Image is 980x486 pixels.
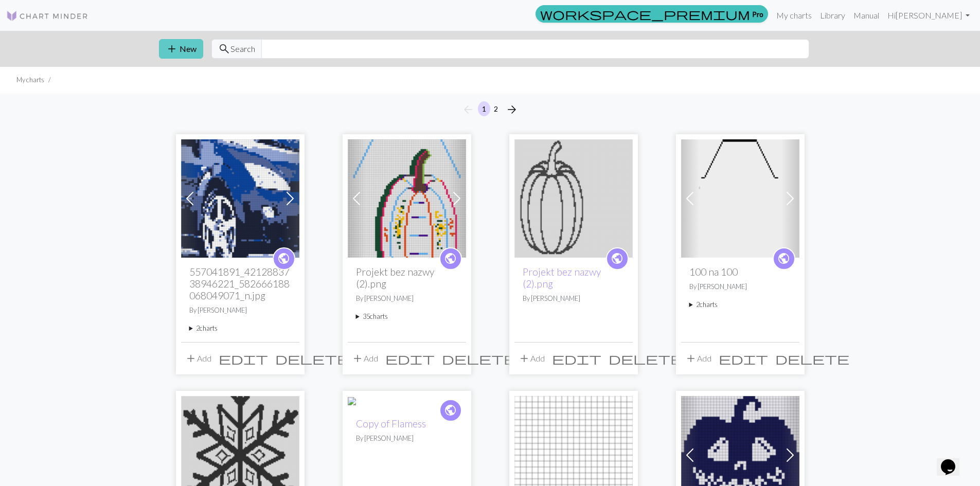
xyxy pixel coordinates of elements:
button: Delete [272,349,353,368]
i: Edit [552,352,601,365]
a: Manual [849,5,883,26]
img: Logo [6,10,88,22]
button: Add [681,349,715,368]
h2: 100 na 100 [689,266,791,278]
a: public [439,247,462,270]
summary: 35charts [356,312,458,321]
button: Delete [438,349,520,368]
a: halloween-6731070_1280.png [681,449,799,459]
span: edit [552,351,601,366]
p: By [PERSON_NAME] [523,294,625,303]
button: Delete [605,349,686,368]
button: New [159,39,203,59]
button: 2 [490,101,502,116]
p: By [PERSON_NAME] [189,305,291,315]
span: public [777,250,790,266]
span: add [185,351,197,366]
a: public [606,247,629,270]
span: edit [219,351,268,366]
a: Copy of Flamess [356,418,426,429]
span: public [611,250,623,266]
span: delete [609,351,683,366]
span: edit [385,351,435,366]
h2: 557041891_4212883738946221_582666188068049071_n.jpg [189,266,291,301]
button: Edit [715,349,772,368]
p: By [PERSON_NAME] [689,282,791,292]
a: Projekt bez nazwy (2).png [514,192,633,202]
span: add [166,42,178,56]
span: workspace_premium [540,7,750,21]
img: Projekt bez nazwy (2).png [514,139,633,258]
img: Flamess [348,397,385,409]
i: Next [506,103,518,116]
a: Library [816,5,849,26]
a: flake-2029369_1280.png [181,449,299,459]
span: Search [230,43,255,55]
i: public [444,400,457,421]
span: delete [442,351,516,366]
a: Projekt bez nazwy (2).png [348,192,466,202]
button: Next [502,101,522,118]
i: Edit [719,352,768,365]
button: 1 [478,101,490,116]
span: public [444,250,457,266]
span: delete [275,351,349,366]
a: Projekt bez nazwy (2).png [523,266,601,290]
a: Flamess [348,397,385,407]
i: public [777,248,790,269]
button: Add [348,349,382,368]
span: public [444,402,457,418]
a: 100 na 100 [681,192,799,202]
a: Pro [536,5,768,23]
span: arrow_forward [506,102,518,117]
i: Edit [219,352,268,365]
i: public [611,248,623,269]
a: Hi[PERSON_NAME] [883,5,974,26]
a: 557041891_4212883738946221_582666188068049071_n.jpg [181,192,299,202]
nav: Page navigation [458,101,522,118]
button: Edit [215,349,272,368]
h2: Projekt bez nazwy (2).png [356,266,458,290]
summary: 2charts [189,323,291,333]
i: public [277,248,290,269]
p: By [PERSON_NAME] [356,294,458,303]
span: add [518,351,530,366]
a: public [773,247,795,270]
p: By [PERSON_NAME] [356,434,458,443]
button: Add [514,349,548,368]
span: add [351,351,364,366]
span: edit [719,351,768,366]
span: search [218,42,230,56]
img: Projekt bez nazwy (2).png [348,139,466,258]
i: Edit [385,352,435,365]
button: Edit [548,349,605,368]
img: 100 na 100 [681,139,799,258]
a: My charts [772,5,816,26]
img: 557041891_4212883738946221_582666188068049071_n.jpg [181,139,299,258]
button: Edit [382,349,438,368]
button: Add [181,349,215,368]
span: public [277,250,290,266]
span: delete [775,351,849,366]
a: public [273,247,295,270]
span: add [685,351,697,366]
a: public [439,399,462,422]
summary: 2charts [689,300,791,310]
i: public [444,248,457,269]
iframe: chat widget [937,445,970,476]
button: Delete [772,349,853,368]
a: próba [514,449,633,459]
li: My charts [16,75,44,85]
